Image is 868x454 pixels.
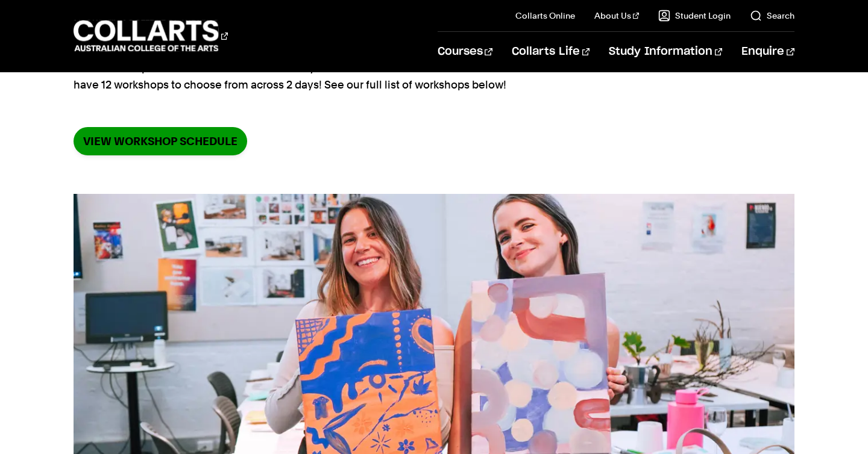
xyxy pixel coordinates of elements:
[741,32,794,72] a: Enquire
[74,19,228,53] div: Go to homepage
[438,32,492,72] a: Courses
[74,127,247,155] a: VIEW WORKSHOP SCHEDULE
[515,10,575,22] a: Collarts Online
[609,32,722,72] a: Study Information
[750,10,794,22] a: Search
[658,10,731,22] a: Student Login
[594,10,639,22] a: About Us
[512,32,590,72] a: Collarts Life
